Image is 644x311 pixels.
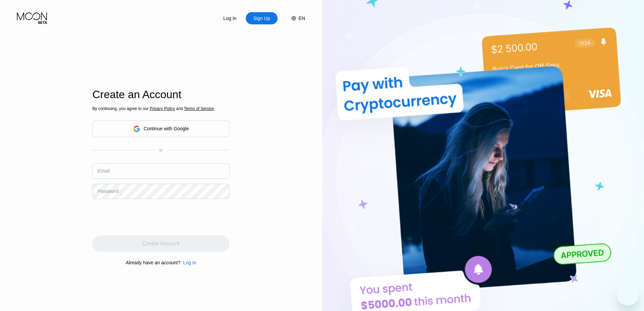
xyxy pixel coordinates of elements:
[214,12,246,24] div: Log In
[150,106,175,111] span: Privacy Policy
[126,260,181,265] div: Already have an account?
[92,88,230,101] div: Create an Account
[175,106,184,111] span: and
[92,106,230,111] div: By continuing, you agree to our
[246,12,278,24] div: Sign Up
[144,126,189,131] div: Continue with Google
[98,168,110,174] div: Email
[184,106,214,111] span: Terms of Service
[284,12,305,24] div: EN
[92,204,195,230] iframe: reCAPTCHA
[253,15,271,22] div: Sign Up
[181,260,196,265] div: Log In
[98,188,118,194] div: Password
[183,260,196,265] div: Log In
[617,284,639,306] iframe: Button to launch messaging window
[223,15,237,22] div: Log In
[92,120,230,137] div: Continue with Google
[299,16,305,21] div: EN
[159,148,163,153] div: or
